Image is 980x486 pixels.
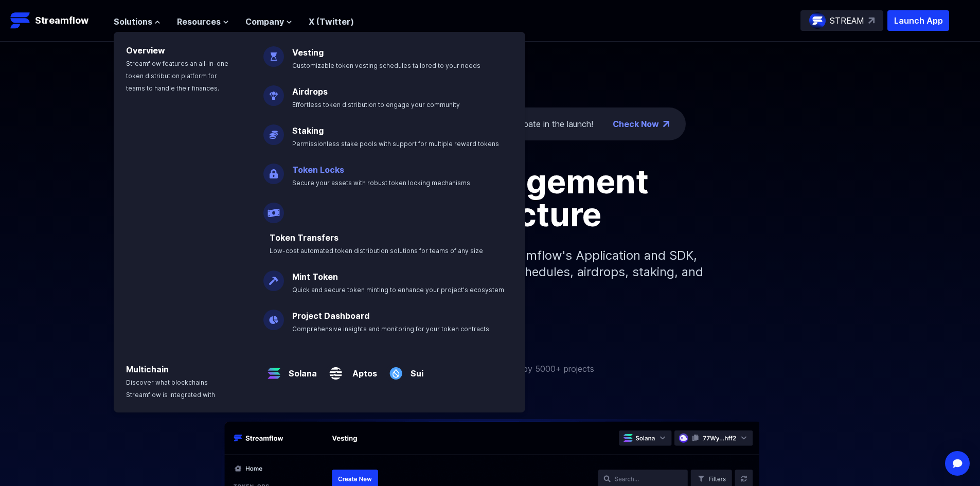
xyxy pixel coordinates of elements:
img: top-right-arrow.png [663,121,669,127]
span: Discover what blockchains Streamflow is integrated with [126,379,215,399]
p: STREAM [830,14,864,27]
img: Mint Token [263,262,284,291]
a: Token Locks [292,165,344,175]
img: Vesting [263,38,284,67]
a: Staking [292,125,324,136]
button: Launch App [887,10,949,31]
span: Comprehensive insights and monitoring for your token contracts [292,325,489,333]
span: Quick and secure token minting to enhance your project's ecosystem [292,286,504,294]
a: Streamflow [10,10,103,31]
a: STREAM [800,10,883,31]
img: Sui [385,355,406,384]
img: Project Dashboard [263,301,284,330]
a: Multichain [126,364,169,374]
span: Solutions [114,15,152,28]
a: Aptos [346,359,377,380]
span: Effortless token distribution to engage your community [292,101,460,109]
a: Token Transfers [270,232,338,243]
a: Project Dashboard [292,311,369,321]
button: Solutions [114,15,161,28]
a: Solana [284,359,317,380]
img: Staking [263,116,284,145]
button: Resources [177,15,229,28]
a: Airdrops [292,86,328,97]
a: Check Now [613,118,659,130]
img: Payroll [263,194,284,223]
p: Streamflow [35,13,88,28]
a: Sui [406,359,423,380]
img: top-right-arrow.svg [868,17,875,24]
a: Mint Token [292,272,338,282]
img: streamflow-logo-circle.png [809,12,826,29]
img: Token Locks [263,155,284,184]
img: Streamflow Logo [10,10,31,31]
span: Customizable token vesting schedules tailored to your needs [292,62,480,69]
p: Trusted by 5000+ projects [491,363,594,375]
a: Vesting [292,47,324,58]
span: Streamflow features an all-in-one token distribution platform for teams to handle their finances. [126,60,228,92]
span: Permissionless stake pools with support for multiple reward tokens [292,140,499,148]
span: Low-cost automated token distribution solutions for teams of any size [270,247,483,255]
button: Company [245,15,292,28]
img: Airdrops [263,77,284,106]
a: Overview [126,45,165,56]
a: X (Twitter) [309,16,354,27]
span: Secure your assets with robust token locking mechanisms [292,179,470,187]
span: Resources [177,15,221,28]
img: Solana [263,355,284,384]
img: Aptos [325,355,346,384]
div: Open Intercom Messenger [945,451,970,476]
span: Company [245,15,284,28]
